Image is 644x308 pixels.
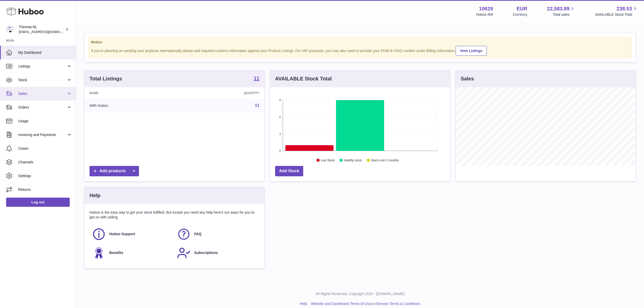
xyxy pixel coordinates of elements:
[18,105,67,110] span: Orders
[84,87,180,99] th: Name
[18,78,67,82] span: Stock
[377,302,420,306] a: Service Terms & Conditions
[90,210,259,220] p: Huboo is the easy way to get your stock fulfilled. But incase you need any help here's our ways f...
[90,75,122,82] h3: Total Listings
[311,302,371,306] a: Website and Dashboard Terms of Use
[547,5,575,17] a: 22,583.89 Total sales
[513,12,527,17] div: Currency
[309,301,420,306] li: and
[595,12,638,17] span: AVAILABLE Stock Total
[6,198,70,207] a: Log out
[18,132,67,137] span: Invoicing and Payments
[18,91,67,96] span: Sales
[194,250,218,255] span: Subscriptions
[516,5,527,12] strong: EUR
[275,166,303,176] a: Add Stock
[6,26,14,33] img: info@wholesomegoods.eu
[18,187,72,192] span: Returns
[177,227,257,241] a: FAQ
[19,25,64,34] div: Theonia NL
[18,50,72,55] span: My Dashboard
[279,115,281,118] text: 6
[553,12,575,17] span: Total sales
[254,76,259,81] strong: 11
[92,227,172,241] a: Huboo Support
[18,174,72,178] span: Settings
[255,103,259,108] a: 11
[109,250,123,255] span: Benefits
[344,159,362,162] text: Healthy stock
[371,159,399,162] text: Stock over 2 months
[92,246,172,260] a: Benefits
[461,75,474,82] h3: Sales
[80,292,640,296] p: All Rights Reserved. Copyright 2025 - [DOMAIN_NAME]
[90,192,100,199] h3: Help
[18,160,72,165] span: Channels
[18,146,72,151] span: Cases
[279,132,281,135] text: 3
[254,76,259,82] a: 11
[595,5,638,17] a: 238.53 AVAILABLE Stock Total
[180,87,264,99] th: Quantity
[18,64,67,69] span: Listings
[19,30,75,34] span: [EMAIL_ADDRESS][DOMAIN_NAME]
[479,5,493,12] strong: 10629
[279,149,281,152] text: 0
[91,40,629,45] strong: Notice
[321,159,335,162] text: Low Stock
[91,45,629,56] div: If you're planning on sending your products internationally please add required customs informati...
[476,12,493,17] div: Huboo Ref
[275,75,332,82] h3: AVAILABLE Stock Total
[194,232,202,236] span: FAQ
[18,119,72,124] span: Usage
[109,232,135,236] span: Huboo Support
[84,99,180,112] td: With Huboo
[90,166,139,176] a: Add products
[279,98,281,101] text: 9
[617,5,632,12] span: 238.53
[456,46,487,56] a: View Listings
[547,5,569,12] span: 22,583.89
[177,246,257,260] a: Subscriptions
[300,302,307,306] a: Help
